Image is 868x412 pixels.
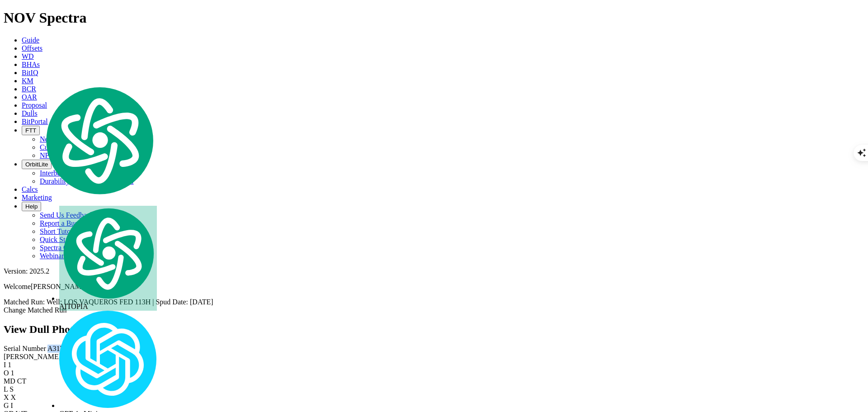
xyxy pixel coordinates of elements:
[22,93,37,101] a: OAR
[40,152,54,159] a: NPD
[25,161,48,168] span: OrbitLite
[40,211,94,219] a: Send Us Feedback
[22,36,39,44] a: Guide
[22,69,38,76] a: BitIQ
[4,306,67,314] a: Change Matched Run
[4,9,864,26] h1: NOV Spectra
[11,369,14,377] span: 1
[22,52,34,60] a: WD
[25,127,36,134] span: FTT
[4,345,46,352] label: Serial Number
[22,126,40,135] button: FTT
[22,160,52,169] button: OrbitLite
[4,353,864,361] div: [PERSON_NAME] Grades:
[4,283,864,291] p: Welcome
[4,402,9,409] label: G
[9,385,14,393] span: S
[4,361,6,369] label: I
[4,267,864,275] div: Version: 2025.2
[11,393,16,401] span: X
[4,323,864,336] h2: View Dull Photoset
[22,194,52,201] a: Marketing
[40,219,78,227] a: Report a Bug
[22,202,41,211] button: Help
[22,61,40,68] a: BHAs
[11,402,13,409] span: I
[25,203,38,210] span: Help
[40,135,89,143] a: New Bit Designs
[40,177,134,185] a: Durability and Parameter Model
[40,143,81,151] a: Cutter Testing
[22,118,48,125] a: BitPortal
[31,283,88,290] span: [PERSON_NAME]
[4,377,15,385] label: MD
[40,252,64,260] a: Webinar
[59,206,157,311] div: AITOPIA
[22,185,38,193] a: Calcs
[47,298,213,306] span: Well: LOS VAQUEROS FED 113H | Spud Date: [DATE]
[22,85,36,93] a: BCR
[40,169,95,177] a: Interbedded Model
[8,361,11,369] span: 1
[22,44,42,52] a: Offsets
[40,227,83,235] a: Short Tutorials
[22,101,47,109] a: Proposal
[22,109,38,117] a: Dulls
[4,393,9,401] label: X
[4,385,8,393] label: L
[4,298,45,306] span: Matched Run:
[22,77,33,85] a: KM
[4,369,9,377] label: O
[40,236,92,243] a: Quick Start Guide
[17,377,26,385] span: CT
[40,244,92,251] a: Spectra Overview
